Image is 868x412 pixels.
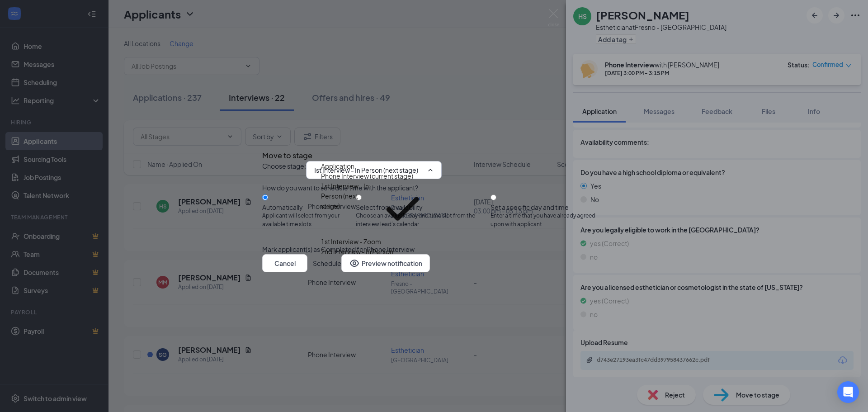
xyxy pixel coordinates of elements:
div: Automatically [262,203,356,212]
div: Phone Interview (current stage) [321,171,413,181]
div: Open Intercom Messenger [837,381,859,403]
span: Enter a time that you have already agreed upon with applicant [491,212,606,229]
span: Mark applicant(s) as Completed for Phone Interview [262,244,415,254]
div: 1st Interview - In Person (next stage) [321,181,375,237]
div: 1st Interview - Zoom [321,237,381,246]
span: Choose stage : [262,161,306,179]
svg: ChevronUp [427,166,434,174]
svg: Eye [349,258,360,269]
h3: Move to stage [262,150,312,161]
div: Set a specific day and time [491,203,606,212]
button: Preview notificationEye [341,254,430,272]
div: 2nd Interview - In Person [321,246,393,256]
button: Schedule [313,254,341,272]
button: Cancel [262,254,307,272]
span: Applicant will select from your available time slots [262,212,356,229]
div: Application [321,161,354,171]
div: How do you want to schedule time with the applicant? [262,183,606,193]
svg: Checkmark [375,181,430,237]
